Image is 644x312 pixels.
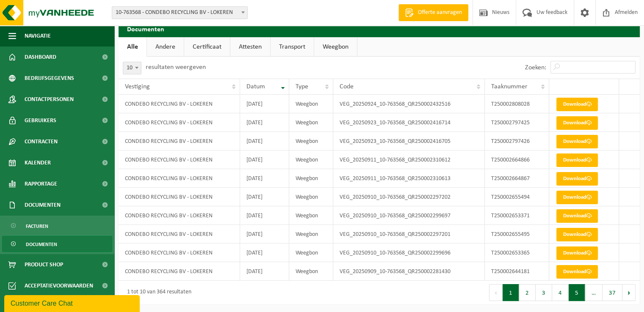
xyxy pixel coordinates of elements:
a: Weegbon [314,37,357,57]
td: [DATE] [240,262,290,281]
td: T250002797426 [485,132,550,151]
td: T250002655494 [485,188,550,206]
td: CONDEBO RECYCLING BV - LOKEREN [119,132,240,151]
td: VEG_20250911_10-763568_QR250002310613 [333,169,485,188]
td: T250002644181 [485,262,550,281]
td: VEG_20250910_10-763568_QR250002297202 [333,188,485,206]
td: T250002653365 [485,244,550,262]
td: VEG_20250924_10-763568_QR250002432516 [333,95,485,113]
span: Vestiging [125,83,150,90]
a: Download [556,172,598,186]
span: 10 [123,62,141,74]
td: VEG_20250923_10-763568_QR250002416714 [333,113,485,132]
span: Code [340,83,354,90]
a: Alle [119,37,146,57]
a: Download [556,98,598,111]
span: 10-763568 - CONDEBO RECYCLING BV - LOKEREN [112,7,247,19]
td: Weegbon [289,225,333,244]
span: Type [296,83,308,90]
button: 2 [519,284,536,301]
button: Next [622,284,636,301]
span: Kalender [25,152,51,173]
button: 5 [569,284,585,301]
td: Weegbon [289,262,333,281]
td: Weegbon [289,188,333,206]
td: T250002664866 [485,151,550,169]
td: T250002664867 [485,169,550,188]
td: Weegbon [289,132,333,151]
td: Weegbon [289,206,333,225]
td: [DATE] [240,225,290,244]
td: CONDEBO RECYCLING BV - LOKEREN [119,225,240,244]
td: CONDEBO RECYCLING BV - LOKEREN [119,206,240,225]
td: [DATE] [240,113,290,132]
div: 1 tot 10 van 364 resultaten [123,285,191,300]
h2: Documenten [119,20,640,37]
a: Documenten [2,236,112,252]
td: VEG_20250909_10-763568_QR250002281430 [333,262,485,281]
a: Download [556,265,598,279]
span: Rapportage [25,173,57,194]
a: Download [556,209,598,223]
a: Offerte aanvragen [398,4,468,21]
td: Weegbon [289,244,333,262]
button: 1 [503,284,519,301]
span: Gebruikers [25,110,56,131]
label: resultaten weergeven [146,64,206,71]
td: VEG_20250910_10-763568_QR250002299697 [333,206,485,225]
span: Dashboard [25,47,56,68]
td: CONDEBO RECYCLING BV - LOKEREN [119,95,240,113]
a: Download [556,246,598,260]
a: Andere [147,37,184,57]
a: Download [556,135,598,148]
a: Facturen [2,218,112,234]
td: Weegbon [289,151,333,169]
span: Datum [246,83,265,90]
button: 37 [603,284,622,301]
td: Weegbon [289,113,333,132]
td: Weegbon [289,169,333,188]
a: Download [556,153,598,167]
a: Download [556,191,598,204]
td: CONDEBO RECYCLING BV - LOKEREN [119,188,240,206]
a: Transport [271,37,314,57]
span: Bedrijfsgegevens [25,68,74,89]
td: [DATE] [240,95,290,113]
span: … [585,284,603,301]
span: Product Shop [25,254,63,275]
td: VEG_20250910_10-763568_QR250002299696 [333,244,485,262]
a: Download [556,116,598,130]
td: CONDEBO RECYCLING BV - LOKEREN [119,113,240,132]
td: T250002653371 [485,206,550,225]
span: Taaknummer [491,83,528,90]
span: 10 [123,62,141,74]
td: T250002655495 [485,225,550,244]
button: 4 [552,284,569,301]
td: T250002797425 [485,113,550,132]
td: [DATE] [240,132,290,151]
span: 10-763568 - CONDEBO RECYCLING BV - LOKEREN [112,6,248,19]
button: 3 [536,284,552,301]
iframe: chat widget [4,293,141,312]
span: Facturen [26,218,48,234]
td: [DATE] [240,244,290,262]
span: Contactpersonen [25,89,74,110]
td: CONDEBO RECYCLING BV - LOKEREN [119,169,240,188]
td: T250002808028 [485,95,550,113]
td: CONDEBO RECYCLING BV - LOKEREN [119,151,240,169]
span: Documenten [25,194,61,216]
span: Documenten [26,236,57,252]
a: Attesten [230,37,270,57]
span: Contracten [25,131,58,152]
span: Offerte aanvragen [416,8,464,17]
span: Acceptatievoorwaarden [25,275,93,296]
td: VEG_20250923_10-763568_QR250002416705 [333,132,485,151]
td: CONDEBO RECYCLING BV - LOKEREN [119,262,240,281]
a: Certificaat [184,37,230,57]
button: Previous [489,284,503,301]
td: CONDEBO RECYCLING BV - LOKEREN [119,244,240,262]
td: [DATE] [240,169,290,188]
td: Weegbon [289,95,333,113]
td: VEG_20250911_10-763568_QR250002310612 [333,151,485,169]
